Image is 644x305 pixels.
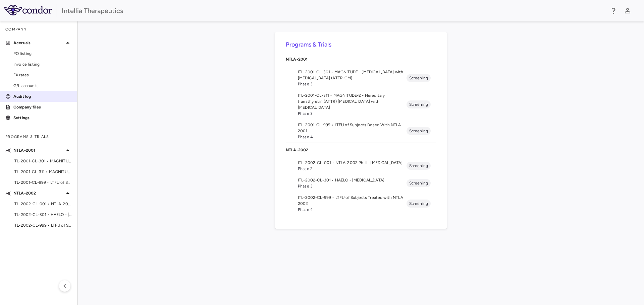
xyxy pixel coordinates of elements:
div: NTLA-2002 [286,143,436,157]
span: ITL-2002-CL-999 • LTFU of Subjects Treated with NTLA 2002 [13,222,72,228]
h6: Programs & Trials [286,40,436,49]
p: NTLA-2001 [286,56,436,62]
img: logo-full-BYUhSk78.svg [4,5,52,15]
span: ITL-2001-CL-301 • MAGNITUDE - [MEDICAL_DATA] with [MEDICAL_DATA] (ATTR-CM) [298,69,407,81]
span: Screening [407,128,431,134]
span: ITL-2001-CL-999 • LTFU of Subjects Dosed With NTLA-2001 [298,122,407,134]
div: Intellia Therapeutics [62,6,605,16]
p: Company files [13,104,72,110]
span: ITL-2002-CL-001 • NTLA-2002 Ph II - [MEDICAL_DATA] [13,201,72,207]
span: ITL-2001-CL-311 • MAGNITUDE-2 - Hereditary transthyretin (ATTR) [MEDICAL_DATA] with [MEDICAL_DATA] [13,169,72,175]
span: ITL-2002-CL-301 • HAELO - [MEDICAL_DATA] [298,177,407,183]
span: FX rates [13,72,72,78]
span: Phase 3 [298,81,407,87]
span: Phase 2 [298,166,407,172]
li: ITL-2001-CL-999 • LTFU of Subjects Dosed With NTLA-2001Phase 4Screening [286,119,436,143]
span: Invoice listing [13,61,72,67]
span: Screening [407,201,431,207]
li: ITL-2002-CL-301 • HAELO - [MEDICAL_DATA]Phase 3Screening [286,174,436,192]
li: ITL-2002-CL-001 • NTLA-2002 Ph II - [MEDICAL_DATA]Phase 2Screening [286,157,436,174]
p: NTLA-2002 [13,190,64,196]
div: NTLA-2001 [286,52,436,66]
span: Screening [407,101,431,107]
span: Phase 4 [298,207,407,213]
span: Screening [407,75,431,81]
span: Screening [407,180,431,186]
li: ITL-2001-CL-301 • MAGNITUDE - [MEDICAL_DATA] with [MEDICAL_DATA] (ATTR-CM)Phase 3Screening [286,66,436,90]
span: ITL-2002-CL-001 • NTLA-2002 Ph II - [MEDICAL_DATA] [298,160,407,166]
span: ITL-2001-CL-999 • LTFU of Subjects Dosed With NTLA-2001 [13,179,72,185]
span: Phase 4 [298,134,407,140]
p: NTLA-2001 [13,147,64,153]
span: Phase 3 [298,183,407,189]
span: Phase 3 [298,110,407,117]
span: ITL-2002-CL-301 • HAELO - [MEDICAL_DATA] [13,212,72,218]
p: NTLA-2002 [286,147,436,153]
li: ITL-2001-CL-311 • MAGNITUDE-2 - Hereditary transthyretin (ATTR) [MEDICAL_DATA] with [MEDICAL_DATA... [286,90,436,119]
span: ITL-2002-CL-999 • LTFU of Subjects Treated with NTLA 2002 [298,195,407,207]
span: PO listing [13,51,72,57]
p: Settings [13,115,72,121]
p: Audit log [13,93,72,99]
span: G/L accounts [13,83,72,89]
li: ITL-2002-CL-999 • LTFU of Subjects Treated with NTLA 2002Phase 4Screening [286,192,436,215]
span: ITL-2001-CL-301 • MAGNITUDE - [MEDICAL_DATA] with [MEDICAL_DATA] (ATTR-CM) [13,158,72,164]
span: ITL-2001-CL-311 • MAGNITUDE-2 - Hereditary transthyretin (ATTR) [MEDICAL_DATA] with [MEDICAL_DATA] [298,92,407,110]
span: Screening [407,163,431,169]
p: Accruals [13,40,64,46]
